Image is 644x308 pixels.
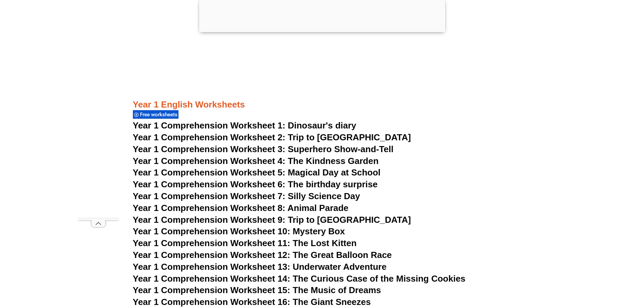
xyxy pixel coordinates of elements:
a: Year 1 Comprehension Worksheet 13: Underwater Adventure [133,262,387,272]
a: Year 1 Comprehension Worksheet 6: The birthday surprise [133,179,378,189]
a: Year 1 Comprehension Worksheet 9: Trip to [GEOGRAPHIC_DATA] [133,215,411,225]
iframe: Chat Widget [531,232,644,308]
a: Year 1 Comprehension Worksheet 16: The Giant Sneezes [133,297,371,307]
a: Year 1 Comprehension Worksheet 12: The Great Balloon Race [133,250,392,260]
a: Year 1 Comprehension Worksheet 11: The Lost Kitten [133,238,357,248]
a: Year 1 Comprehension Worksheet 5: Magical Day at School [133,167,381,177]
a: Year 1 Comprehension Worksheet 3: Superhero Show-and-Tell [133,144,394,154]
span: Free worksheets [140,112,180,118]
a: Year 1 Comprehension Worksheet 1: Dinosaur's diary [133,120,356,131]
a: Year 1 Comprehension Worksheet 15: The Music of Dreams [133,285,381,295]
iframe: Advertisement [78,16,119,218]
h3: Year 1 English Worksheets [133,99,511,111]
a: Year 1 Comprehension Worksheet 2: Trip to [GEOGRAPHIC_DATA] [133,132,411,142]
div: Free worksheets [133,110,178,119]
a: Year 1 Comprehension Worksheet 4: The Kindness Garden [133,156,379,166]
a: Year 1 Comprehension Worksheet 14: The Curious Case of the Missing Cookies [133,274,466,284]
a: Year 1 Comprehension Worksheet 10: Mystery Box [133,226,345,236]
a: Year 1 Comprehension Worksheet 7: Silly Science Day [133,191,360,201]
a: Year 1 Comprehension Worksheet 8: Animal Parade [133,203,349,213]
